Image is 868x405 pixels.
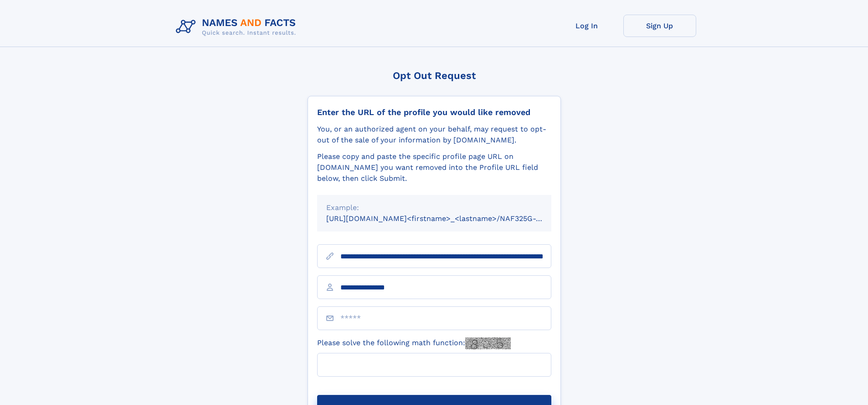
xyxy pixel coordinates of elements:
a: Sign Up [623,15,696,37]
div: Opt Out Request [308,70,561,81]
img: Logo Names and Facts [172,15,303,39]
label: Please solve the following math function: [317,337,511,349]
div: You, or an authorized agent on your behalf, may request to opt-out of the sale of your informatio... [317,124,551,146]
div: Example: [326,202,542,213]
small: [URL][DOMAIN_NAME]<firstname>_<lastname>/NAF325G-xxxxxxxx [326,214,569,223]
a: Log In [550,15,623,37]
div: Enter the URL of the profile you would like removed [317,107,551,117]
div: Please copy and paste the specific profile page URL on [DOMAIN_NAME] you want removed into the Pr... [317,151,551,184]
